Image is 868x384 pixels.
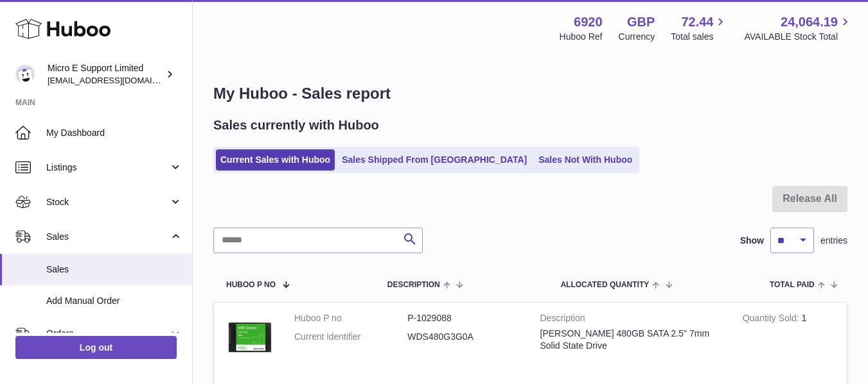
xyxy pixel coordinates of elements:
[46,196,169,208] span: Stock
[733,303,847,376] td: 1
[48,75,189,85] span: [EMAIL_ADDRESS][DOMAIN_NAME]
[740,235,764,247] label: Show
[574,13,603,31] strong: 6920
[213,83,847,104] h1: My Huboo - Sales report
[540,312,723,328] strong: Description
[226,281,276,289] span: Huboo P no
[534,149,637,171] a: Sales Not With Huboo
[213,117,379,134] h2: Sales currently with Huboo
[671,31,728,43] span: Total sales
[46,162,169,174] span: Listings
[681,13,713,31] span: 72.44
[627,13,655,31] strong: GBP
[294,312,407,324] dt: Huboo P no
[46,295,182,307] span: Add Manual Order
[560,281,649,289] span: ALLOCATED Quantity
[15,336,177,359] a: Log out
[781,13,838,31] span: 24,064.19
[46,231,169,243] span: Sales
[744,13,853,43] a: 24,064.19 AVAILABLE Stock Total
[770,281,815,289] span: Total paid
[46,127,182,139] span: My Dashboard
[540,328,723,352] div: [PERSON_NAME] 480GB SATA 2.5" 7mm Solid State Drive
[337,149,531,171] a: Sales Shipped From [GEOGRAPHIC_DATA]
[46,263,182,276] span: Sales
[216,149,335,171] a: Current Sales with Huboo
[820,235,847,247] span: entries
[15,65,35,84] img: contact@micropcsupport.com
[407,312,520,324] dd: P-1029088
[560,31,603,43] div: Huboo Ref
[407,331,520,343] dd: WDS480G3G0A
[48,62,163,87] div: Micro E Support Limited
[387,281,440,289] span: Description
[744,31,853,43] span: AVAILABLE Stock Total
[294,331,407,343] dt: Current identifier
[743,313,802,326] strong: Quantity Sold
[46,328,169,340] span: Orders
[224,312,275,363] img: $_57.JPG
[671,13,728,43] a: 72.44 Total sales
[619,31,655,43] div: Currency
